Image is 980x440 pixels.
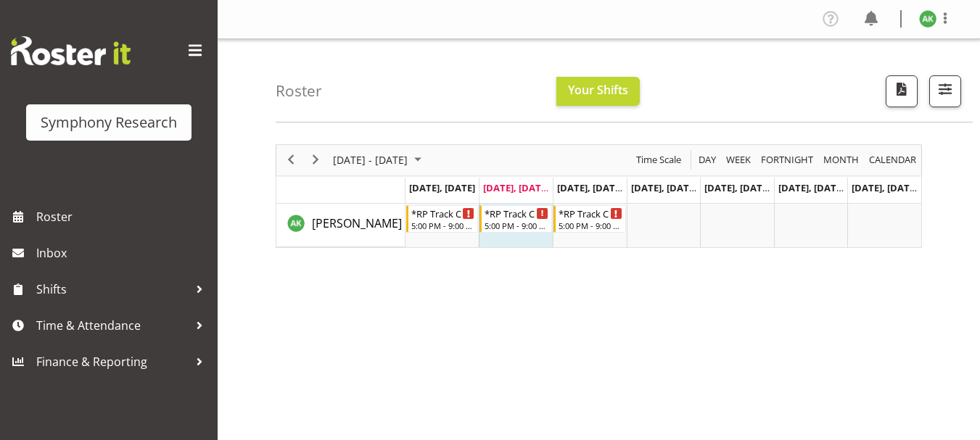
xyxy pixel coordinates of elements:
[36,315,189,336] span: Time & Attendance
[11,36,131,65] img: Rosterit website logo
[41,112,177,133] div: Symphony Research
[556,77,640,106] button: Your Shifts
[36,278,189,300] span: Shifts
[36,242,210,264] span: Inbox
[276,83,322,99] h4: Roster
[36,206,210,228] span: Roster
[929,75,961,107] button: Filter Shifts
[36,351,189,373] span: Finance & Reporting
[568,82,628,98] span: Your Shifts
[919,10,936,28] img: amit-kumar11606.jpg
[886,75,918,107] button: Download a PDF of the roster according to the set date range.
